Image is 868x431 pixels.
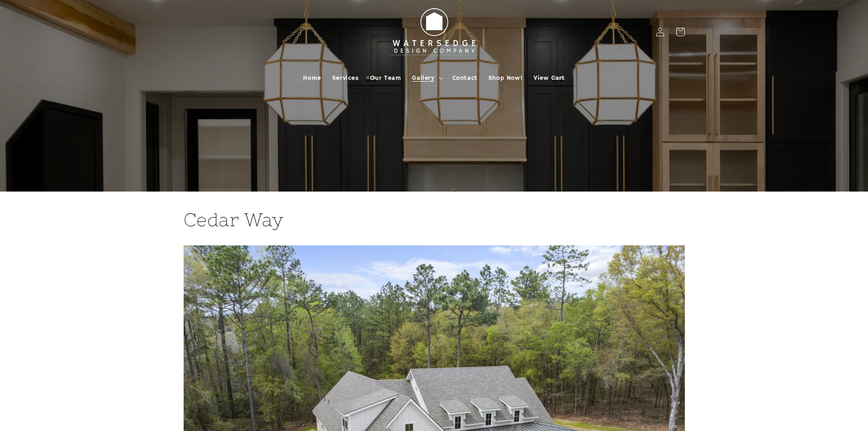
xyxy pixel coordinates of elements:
span: Contact [452,74,478,82]
span: Services [332,74,359,82]
a: Services [327,68,365,88]
a: View Cart [528,68,570,88]
h2: Cedar Way [184,208,685,232]
img: Watersedge Design Co [384,4,484,60]
span: Gallery [412,74,434,82]
a: Contact [447,68,483,88]
span: View Cart [534,74,565,82]
span: Home [303,74,321,82]
span: Our Team [370,74,401,82]
summary: Gallery [406,68,447,88]
a: Home [298,68,326,88]
a: Our Team [365,68,407,88]
span: Shop Now! [488,74,523,82]
a: Shop Now! [483,68,528,88]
